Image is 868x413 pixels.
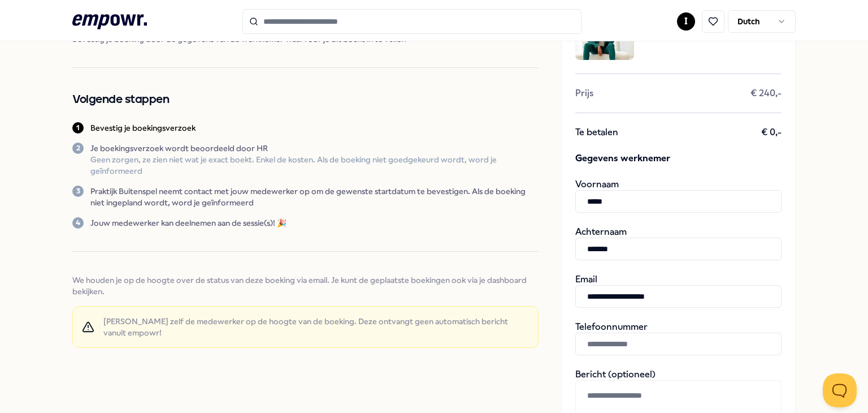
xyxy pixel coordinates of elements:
[750,88,782,99] span: € 240,-
[72,217,84,229] div: 4
[575,152,782,165] span: Gegevens werknemer
[761,127,782,138] span: € 0,-
[575,179,782,213] div: Voornaam
[90,154,539,177] p: Geen zorgen, ze zien niet wat je exact boekt. Enkel de kosten. Als de boeking niet goedgekeurd wo...
[90,186,539,208] p: Praktijk Buitenspel neemt contact met jouw medewerker op om de gewenste startdatum te bevestigen....
[575,321,782,355] div: Telefoonnummer
[90,122,196,134] p: Bevestig je boekingsverzoek
[90,217,287,229] p: Jouw medewerker kan deelnemen aan de sessie(s)! 🎉
[575,274,782,308] div: Email
[72,186,84,197] div: 3
[677,12,695,31] button: I
[575,226,782,260] div: Achternaam
[103,316,529,338] span: [PERSON_NAME] zelf de medewerker op de hoogte van de boeking. Deze ontvangt geen automatisch beri...
[72,143,84,154] div: 2
[575,127,618,138] span: Te betalen
[575,88,593,99] span: Prijs
[823,373,857,407] iframe: Help Scout Beacon - Open
[72,274,539,297] span: We houden je op de hoogte over de status van deze boeking via email. Je kunt de geplaatste boekin...
[72,122,84,134] div: 1
[242,9,581,34] input: Search for products, categories or subcategories
[90,143,539,154] p: Je boekingsverzoek wordt beoordeeld door HR
[72,91,539,109] h2: Volgende stappen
